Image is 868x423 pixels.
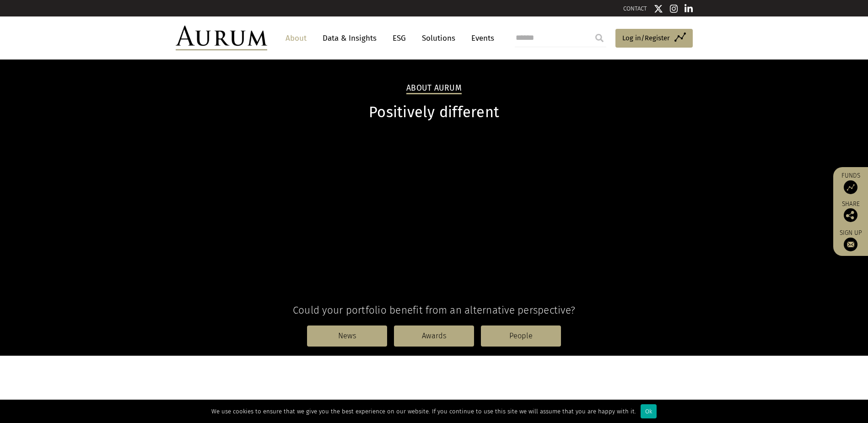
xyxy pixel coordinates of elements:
[670,4,678,13] img: Instagram icon
[417,30,460,47] a: Solutions
[590,29,609,47] input: Submit
[623,5,647,12] a: CONTACT
[176,26,267,50] img: Aurum
[615,29,693,48] a: Log in/Register
[838,229,863,251] a: Sign up
[318,30,381,47] a: Data & Insights
[685,4,693,13] img: Linkedin icon
[307,325,387,347] a: News
[838,201,863,222] div: Share
[844,208,857,222] img: Share this post
[641,404,657,418] div: Ok
[622,33,670,43] span: Log in/Register
[176,304,693,316] h4: Could your portfolio benefit from an alternative perspective?
[844,238,857,251] img: Sign up to our newsletter
[844,180,857,194] img: Access Funds
[176,103,693,121] h1: Positively different
[281,30,311,47] a: About
[388,30,410,47] a: ESG
[654,4,663,13] img: Twitter icon
[406,83,462,94] h2: About Aurum
[838,172,863,194] a: Funds
[481,325,561,347] a: People
[394,325,474,347] a: Awards
[467,30,494,47] a: Events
